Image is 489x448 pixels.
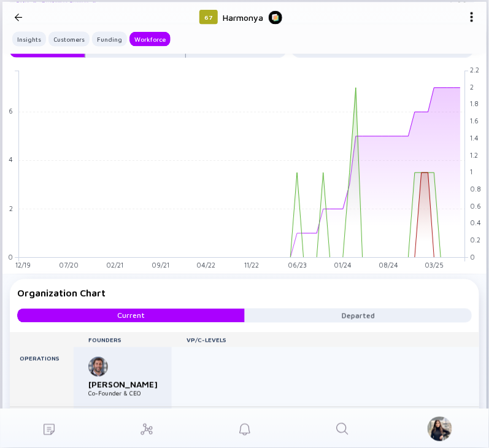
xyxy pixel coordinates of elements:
tspan: 01/24 [334,261,352,269]
tspan: 1.6 [471,117,479,125]
tspan: 1 [471,168,473,176]
div: Operations [10,347,74,407]
button: Insights [12,32,46,47]
img: Noémie Profile Picture [428,417,452,441]
tspan: 06/23 [288,261,307,269]
tspan: 2 [471,83,474,91]
button: Current [17,309,245,323]
div: 67 [199,10,218,25]
tspan: 11/22 [244,261,259,269]
tspan: 0.2 [471,236,481,244]
div: Customers [48,33,90,45]
tspan: 09/21 [152,261,169,269]
button: Departed [245,309,472,323]
img: Menu [467,12,477,22]
tspan: 03/25 [425,261,444,269]
tspan: 04/22 [196,261,215,269]
a: Search [293,409,391,448]
div: Co-Founder & CEO [88,390,169,397]
a: Sign in [391,409,489,448]
tspan: 0.4 [471,219,482,227]
tspan: 12/19 [15,261,31,269]
tspan: 0 [9,253,13,261]
div: Founders [74,336,172,344]
div: Harmonya [223,10,283,25]
tspan: 1.8 [471,100,479,108]
img: Cem Kent picture [88,357,108,377]
tspan: 07/20 [59,261,79,269]
tspan: 1.2 [471,151,479,159]
div: Current [112,309,150,323]
div: Organization Chart [17,288,472,299]
tspan: 08/24 [379,261,399,269]
tspan: 0 [471,253,476,261]
tspan: 0.8 [471,185,482,193]
div: [PERSON_NAME] [88,379,169,390]
button: Funding [92,32,127,47]
tspan: 4 [9,156,13,164]
div: Workforce [129,33,171,45]
div: Funding [92,33,127,45]
div: Insights [12,33,46,45]
tspan: 1.4 [471,134,479,142]
a: Reminders [196,409,293,448]
button: Customers [48,32,90,47]
div: Departed [337,309,380,323]
tspan: 02/21 [106,261,123,269]
tspan: 6 [9,107,13,115]
a: Investor Map [98,409,195,448]
button: Workforce [129,32,171,47]
tspan: 2 [10,204,13,212]
tspan: 2.2 [471,66,480,74]
div: VP/C-Levels [172,336,479,344]
tspan: 0.6 [471,202,482,210]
